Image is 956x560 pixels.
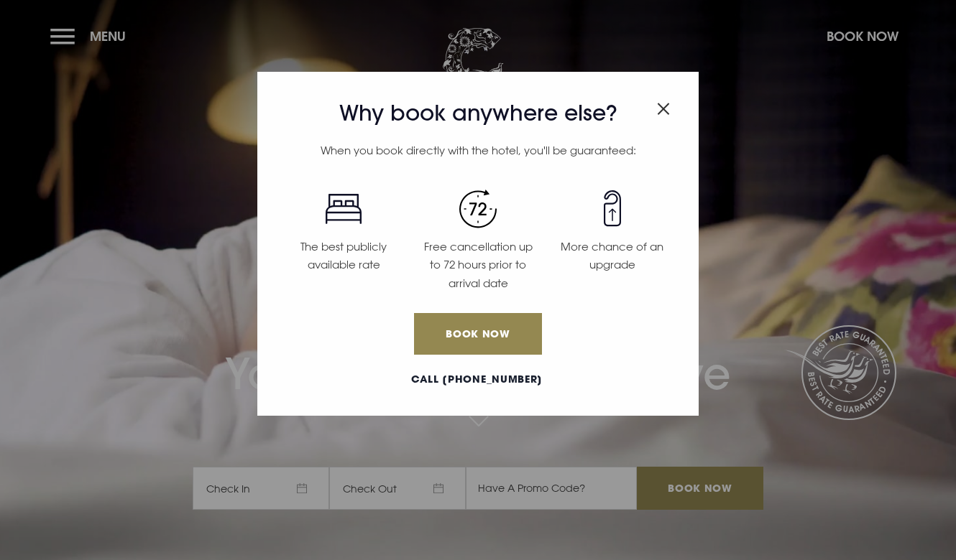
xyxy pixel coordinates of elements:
p: When you book directly with the hotel, you'll be guaranteed: [277,141,680,160]
a: Call [PHONE_NUMBER] [277,372,678,387]
p: More chance of an upgrade [553,238,671,274]
p: The best publicly available rate [285,238,403,274]
h3: Why book anywhere else? [277,101,680,126]
a: Book Now [414,313,542,355]
p: Free cancellation up to 72 hours prior to arrival date [420,238,537,293]
button: Close modal [657,95,670,118]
